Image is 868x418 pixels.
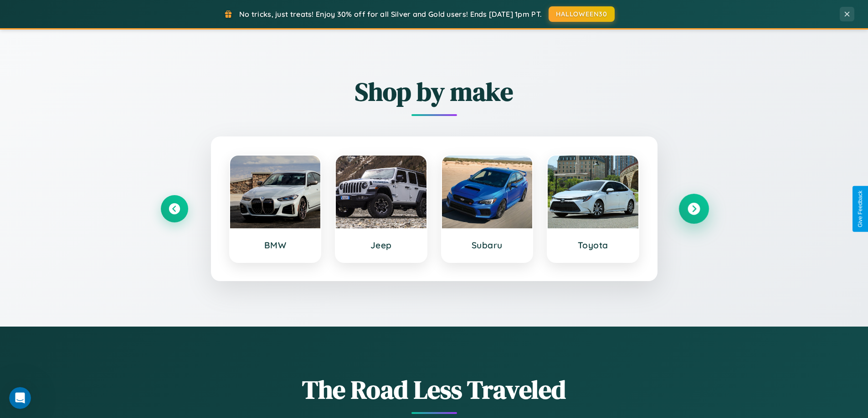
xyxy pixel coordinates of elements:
h3: Jeep [345,240,417,251]
h2: Shop by make [161,74,708,109]
h3: Subaru [451,240,524,251]
span: No tricks, just treats! Enjoy 30% off for all Silver and Gold users! Ends [DATE] 1pm PT. [239,10,542,19]
h1: The Road Less Traveled [161,372,708,407]
h3: BMW [239,240,312,251]
iframe: Intercom live chat [9,387,31,409]
h3: Toyota [557,240,629,251]
button: HALLOWEEN30 [549,6,615,22]
div: Give Feedback [857,191,863,227]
